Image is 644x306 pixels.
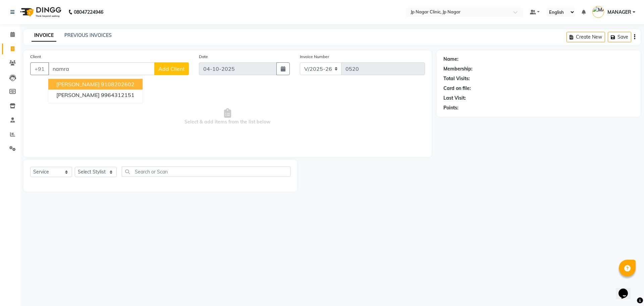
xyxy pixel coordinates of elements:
button: +91 [30,62,49,75]
input: Search or Scan [122,166,290,177]
button: Save [608,32,631,42]
div: Membership: [443,65,473,72]
b: 08047224946 [74,3,103,21]
a: PREVIOUS INVOICES [64,32,112,38]
img: MANAGER [592,6,604,18]
div: Points: [443,104,459,111]
div: Card on file: [443,85,471,92]
span: MANAGER [607,9,631,16]
ngb-highlight: 9108202602 [101,81,135,88]
label: Invoice Number [300,54,329,60]
input: Search by Name/Mobile/Email/Code [48,62,155,75]
iframe: chat widget [616,279,637,299]
button: Create New [567,32,605,42]
div: Last Visit: [443,95,466,102]
div: Name: [443,56,459,63]
img: logo [17,3,63,21]
div: Total Visits: [443,75,470,82]
label: Client [30,54,41,60]
button: Add Client [154,62,189,75]
a: INVOICE [32,30,56,42]
span: Add Client [158,65,185,72]
span: [PERSON_NAME] [56,92,100,98]
span: [PERSON_NAME] [56,81,100,88]
span: Select & add items from the list below [30,83,425,150]
ngb-highlight: 9964312151 [101,92,135,98]
label: Date [199,54,208,60]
